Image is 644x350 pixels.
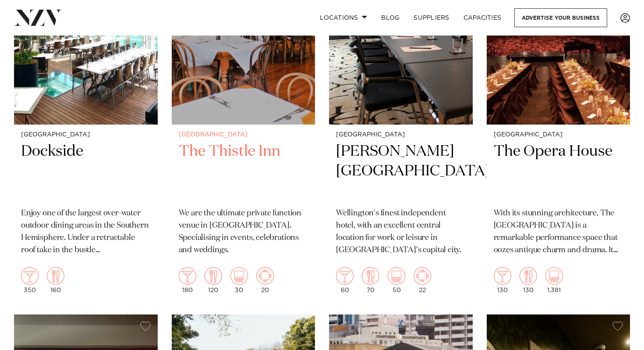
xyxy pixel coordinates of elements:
[494,267,511,293] div: 130
[494,207,623,257] p: With its stunning architecture, The [GEOGRAPHIC_DATA] is a remarkable performance space that ooze...
[362,267,379,293] div: 70
[362,267,379,285] img: dining.png
[545,267,563,293] div: 1,381
[494,267,511,285] img: cocktail.png
[414,267,431,293] div: 22
[388,267,405,293] div: 50
[256,267,274,285] img: meeting.png
[313,8,374,27] a: Locations
[205,267,222,293] div: 120
[47,267,64,285] img: dining.png
[494,142,623,201] h2: The Opera House
[256,267,274,293] div: 20
[179,142,308,201] h2: The Thistle Inn
[21,267,39,293] div: 350
[179,267,196,293] div: 180
[374,8,407,27] a: BLOG
[14,10,62,25] img: nzv-logo.png
[336,267,354,285] img: cocktail.png
[407,8,456,27] a: SUPPLIERS
[47,267,64,293] div: 160
[520,267,537,285] img: dining.png
[520,267,537,293] div: 130
[388,267,405,285] img: theatre.png
[21,142,151,201] h2: Dockside
[179,207,308,257] p: We are the ultimate private function venue in [GEOGRAPHIC_DATA]. Specialising in events, celebrat...
[230,267,248,293] div: 30
[205,267,222,285] img: dining.png
[336,142,466,201] h2: [PERSON_NAME][GEOGRAPHIC_DATA]
[514,8,607,27] a: Advertise your business
[414,267,431,285] img: meeting.png
[545,267,563,285] img: theatre.png
[21,267,39,285] img: cocktail.png
[179,267,196,285] img: cocktail.png
[336,267,354,293] div: 60
[179,132,308,138] small: [GEOGRAPHIC_DATA]
[336,207,466,257] p: Wellington's finest independent hotel, with an excellent central location for work or leisure in ...
[494,132,623,138] small: [GEOGRAPHIC_DATA]
[456,8,509,27] a: Capacities
[21,132,151,138] small: [GEOGRAPHIC_DATA]
[21,207,151,257] p: Enjoy one of the largest over-water outdoor dining areas in the Southern Hemisphere. Under a retr...
[336,132,466,138] small: [GEOGRAPHIC_DATA]
[230,267,248,285] img: theatre.png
